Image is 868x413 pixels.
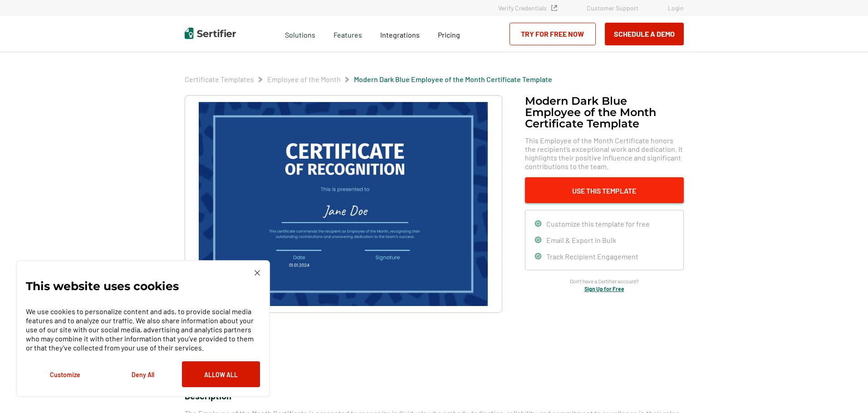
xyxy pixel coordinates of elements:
span: Integrations [380,30,420,39]
img: Sertifier | Digital Credentialing Platform [185,28,236,39]
a: Verify Credentials [498,4,557,12]
span: This Employee of the Month Certificate honors the recipient’s exceptional work and dedication. It... [525,136,684,170]
a: Customer Support [587,4,638,12]
a: Login [668,4,684,12]
button: Allow All [182,361,260,387]
span: Pricing [438,30,460,39]
span: Don’t have a Sertifier account? [570,277,639,286]
p: We use cookies to personalize content and ads, to provide social media features and to analyze ou... [26,307,260,352]
a: Pricing [438,28,460,39]
a: Certificate Templates [185,75,254,83]
div: Breadcrumb [185,75,552,84]
img: Verified [551,5,557,11]
button: Deny All [104,361,182,387]
a: Sign Up for Free [584,286,624,292]
span: Email & Export in Bulk [546,236,616,244]
img: Modern Dark Blue Employee of the Month Certificate Template [199,102,487,306]
h1: Modern Dark Blue Employee of the Month Certificate Template [525,95,684,129]
p: This website uses cookies [26,282,179,291]
iframe: Chat Widget [823,369,868,413]
span: Features [333,28,362,39]
a: Integrations [380,28,420,39]
a: Try for Free Now [510,23,596,45]
span: Solutions [285,28,315,39]
button: Customize [26,361,104,387]
button: Schedule a Demo [605,23,684,45]
a: Modern Dark Blue Employee of the Month Certificate Template [354,75,552,83]
a: Employee of the Month [267,75,341,83]
button: Use This Template [525,177,684,203]
span: Customize this template for free [546,219,650,228]
img: Cookie Popup Close [255,270,260,276]
span: Track Recipient Engagement [546,252,638,261]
